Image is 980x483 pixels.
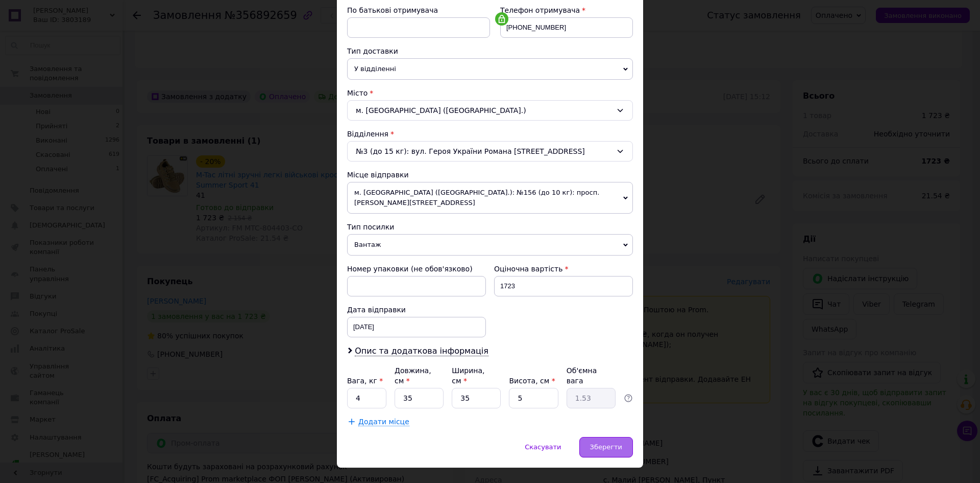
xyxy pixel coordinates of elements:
span: Місце відправки [347,171,409,179]
label: Вага, кг [347,377,383,385]
input: +380 [500,17,633,38]
div: Відділення [347,129,633,139]
span: У відділенні [347,58,633,80]
div: №3 (до 15 кг): вул. Героя України Романа [STREET_ADDRESS] [347,141,633,162]
div: м. [GEOGRAPHIC_DATA] ([GEOGRAPHIC_DATA].) [347,100,633,121]
span: Скасувати [525,443,561,451]
div: Об'ємна вага [567,365,616,386]
span: Тип посилки [347,223,394,231]
span: Телефон отримувача [500,6,580,14]
label: Висота, см [509,377,555,385]
span: По батькові отримувача [347,6,438,14]
span: Вантаж [347,234,633,256]
span: м. [GEOGRAPHIC_DATA] ([GEOGRAPHIC_DATA].): №156 (до 10 кг): просп. [PERSON_NAME][STREET_ADDRESS] [347,182,633,214]
label: Довжина, см [395,366,431,385]
span: Тип доставки [347,47,398,55]
label: Ширина, см [452,366,484,385]
span: Зберегти [590,443,622,451]
span: Опис та додаткова інформація [355,346,488,356]
div: Місто [347,88,633,98]
div: Оціночна вартість [494,264,633,274]
span: Додати місце [358,418,409,426]
div: Номер упаковки (не обов'язково) [347,264,486,274]
div: Дата відправки [347,305,486,315]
